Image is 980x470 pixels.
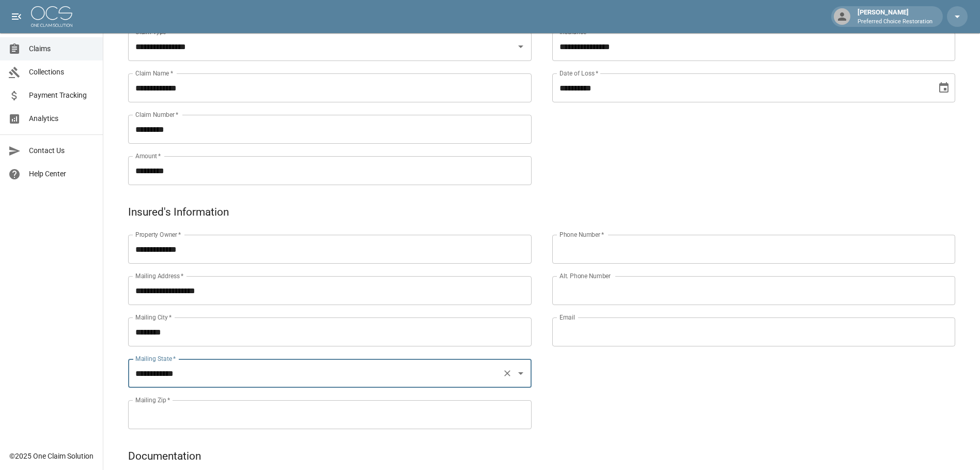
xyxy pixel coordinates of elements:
label: Date of Loss [559,69,598,78]
span: Analytics [29,113,95,124]
label: Mailing City [135,313,172,322]
p: Preferred Choice Restoration [858,18,932,26]
button: Open [514,366,528,381]
label: Mailing Zip [135,396,170,404]
label: Claim Number [135,110,178,119]
label: Email [559,313,575,322]
label: Claim Name [135,69,173,78]
div: [PERSON_NAME] [853,7,937,26]
label: Property Owner [135,230,181,239]
label: Mailing Address [135,271,183,280]
img: ocs-logo-white-transparent.png [31,6,72,27]
button: Open [514,39,528,54]
div: © 2025 One Claim Solution [9,451,94,461]
span: Payment Tracking [29,90,95,101]
button: Choose date, selected date is Sep 30, 2025 [934,78,954,98]
span: Help Center [29,169,95,179]
span: Contact Us [29,145,95,156]
span: Collections [29,67,95,78]
label: Amount [135,151,161,160]
label: Mailing State [135,354,176,363]
label: Phone Number [559,230,604,239]
button: open drawer [6,6,27,27]
label: Alt. Phone Number [559,271,611,280]
span: Claims [29,43,95,54]
button: Clear [500,366,515,381]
